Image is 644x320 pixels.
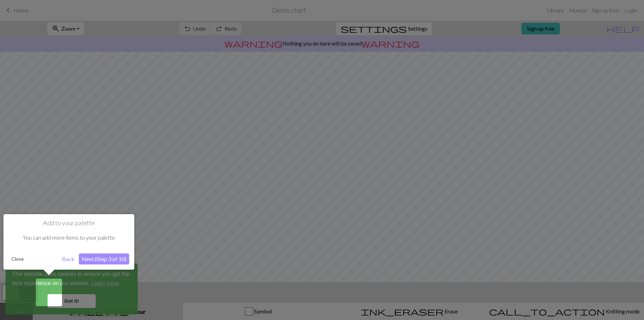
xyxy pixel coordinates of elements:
[9,254,27,264] button: Close
[9,227,129,248] div: You can add more items to your palette
[3,214,134,270] div: Add to your palette
[59,253,77,264] button: Back
[79,253,129,264] button: Next (Step 3 of 10)
[9,219,129,227] h1: Add to your palette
